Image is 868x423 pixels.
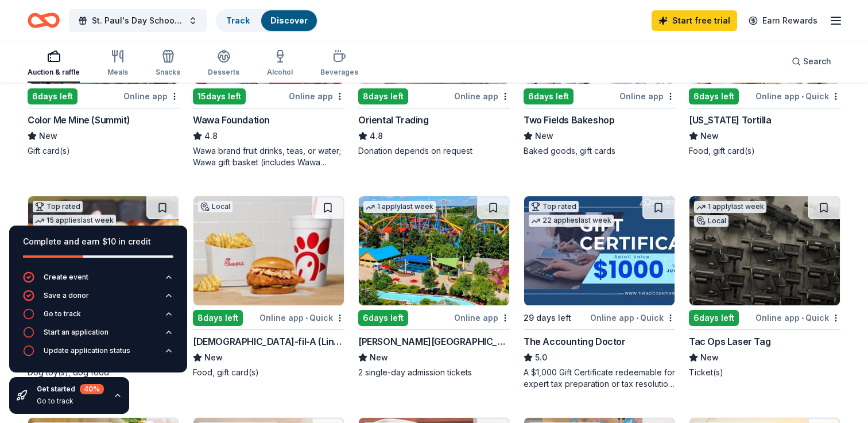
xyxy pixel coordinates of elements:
[694,201,766,213] div: 1 apply last week
[358,196,510,378] a: Image for Dorney Park & Wildwater Kingdom1 applylast week6days leftOnline app[PERSON_NAME][GEOGRA...
[28,7,60,34] a: Home
[37,384,104,394] div: Get started
[801,313,804,323] span: •
[28,45,80,83] button: Auction & raffle
[801,92,804,101] span: •
[700,351,719,364] span: New
[363,201,436,213] div: 1 apply last week
[193,113,270,127] div: Wawa Foundation
[358,113,429,127] div: Oriental Trading
[782,50,840,73] button: Search
[28,113,130,127] div: Color Me Mine (Summit)
[193,145,344,168] div: Wawa brand fruit drinks, teas, or water; Wawa gift basket (includes Wawa products and coupons)
[524,196,675,390] a: Image for The Accounting DoctorTop rated22 applieslast week29 days leftOnline app•QuickThe Accoun...
[23,327,173,345] button: Start an application
[193,367,344,378] div: Food, gift card(s)
[69,9,207,32] button: St. Paul's Day School Parents' Night Out
[320,68,358,77] div: Beverages
[535,129,553,143] span: New
[590,311,675,325] div: Online app Quick
[652,10,737,31] a: Start free trial
[28,145,179,157] div: Gift card(s)
[803,55,831,68] span: Search
[524,145,675,157] div: Baked goods, gift cards
[33,215,116,227] div: 15 applies last week
[267,68,293,77] div: Alcohol
[524,311,571,325] div: 29 days left
[37,397,104,406] div: Go to track
[358,335,510,348] div: [PERSON_NAME][GEOGRAPHIC_DATA]
[524,335,626,348] div: The Accounting Doctor
[107,68,128,77] div: Meals
[80,384,104,394] div: 40 %
[204,129,218,143] span: 4.8
[193,196,344,378] a: Image for Chick-fil-A (Linden)Local8days leftOnline app•Quick[DEMOGRAPHIC_DATA]-fil-A (Linden)New...
[454,89,510,103] div: Online app
[23,235,173,249] div: Complete and earn $10 in credit
[358,367,510,378] div: 2 single-day admission tickets
[208,45,239,83] button: Desserts
[689,335,770,348] div: Tac Ops Laser Tag
[524,113,614,127] div: Two Fields Bakeshop
[123,89,179,103] div: Online app
[23,290,173,308] button: Save a donor
[755,311,840,325] div: Online app Quick
[216,9,318,32] button: TrackDiscover
[305,313,308,323] span: •
[689,88,739,104] div: 6 days left
[689,196,840,305] img: Image for Tac Ops Laser Tag
[259,311,344,325] div: Online app Quick
[358,310,408,326] div: 6 days left
[535,351,547,364] span: 5.0
[44,309,81,319] div: Go to track
[44,328,108,337] div: Start an application
[694,215,728,227] div: Local
[689,367,840,378] div: Ticket(s)
[689,145,840,157] div: Food, gift card(s)
[636,313,638,323] span: •
[193,88,246,104] div: 15 days left
[198,201,232,212] div: Local
[28,196,179,378] a: Image for BarkBoxTop rated15 applieslast week6days leftOnline app•QuickBarkBox5.0Dog toy(s), dog ...
[689,196,840,378] a: Image for Tac Ops Laser Tag1 applylast weekLocal6days leftOnline app•QuickTac Ops Laser TagNewTic...
[156,68,180,77] div: Snacks
[33,201,83,212] div: Top rated
[44,346,130,355] div: Update application status
[193,310,243,326] div: 8 days left
[755,89,840,103] div: Online app Quick
[193,196,344,305] img: Image for Chick-fil-A (Linden)
[28,68,80,77] div: Auction & raffle
[193,335,344,348] div: [DEMOGRAPHIC_DATA]-fil-A (Linden)
[320,45,358,83] button: Beverages
[28,88,77,104] div: 6 days left
[359,196,509,305] img: Image for Dorney Park & Wildwater Kingdom
[454,311,510,325] div: Online app
[107,45,128,83] button: Meals
[226,15,250,25] a: Track
[358,88,408,104] div: 8 days left
[92,14,184,28] span: St. Paul's Day School Parents' Night Out
[742,10,824,31] a: Earn Rewards
[23,308,173,327] button: Go to track
[358,145,510,157] div: Donation depends on request
[39,129,57,143] span: New
[370,351,388,364] span: New
[529,215,614,227] div: 22 applies last week
[23,345,173,363] button: Update application status
[700,129,719,143] span: New
[619,89,675,103] div: Online app
[208,68,239,77] div: Desserts
[156,45,180,83] button: Snacks
[23,271,173,290] button: Create event
[524,196,675,305] img: Image for The Accounting Doctor
[529,201,579,212] div: Top rated
[524,367,675,390] div: A $1,000 Gift Certificate redeemable for expert tax preparation or tax resolution services—recipi...
[270,15,308,25] a: Discover
[689,310,739,326] div: 6 days left
[267,45,293,83] button: Alcohol
[689,113,771,127] div: [US_STATE] Tortilla
[289,89,344,103] div: Online app
[204,351,223,364] span: New
[44,273,88,282] div: Create event
[524,88,573,104] div: 6 days left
